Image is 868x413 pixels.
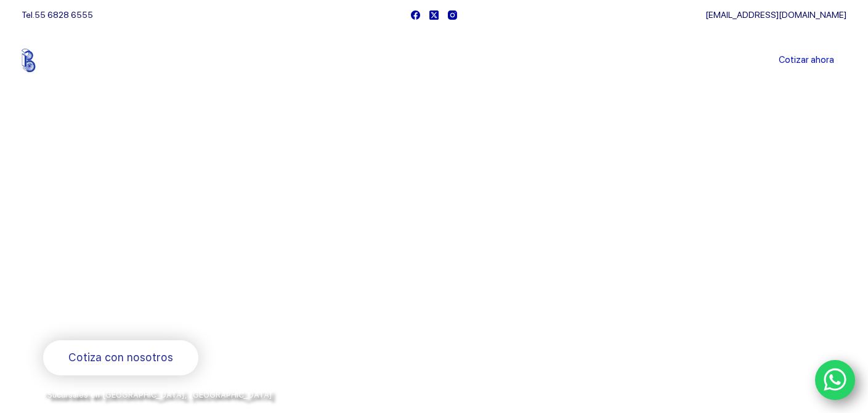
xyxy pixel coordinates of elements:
a: WhatsApp [815,360,856,401]
a: X (Twitter) [429,10,439,20]
a: Cotizar ahora [766,48,846,73]
a: Instagram [448,10,457,20]
img: Balerytodo [22,49,99,72]
a: Cotiza con nosotros [43,340,198,375]
a: Facebook [411,10,420,20]
span: Bienvenido a Balerytodo® [43,184,201,199]
span: Rodamientos y refacciones industriales [43,308,286,324]
nav: Menu Principal [289,30,579,91]
span: Tel. [22,10,93,20]
span: Somos los doctores de la industria [43,210,397,295]
a: [EMAIL_ADDRESS][DOMAIN_NAME] [705,10,846,20]
span: Cotiza con nosotros [68,349,173,367]
a: 55 6828 6555 [34,10,93,20]
span: *Sucursales en [GEOGRAPHIC_DATA], [GEOGRAPHIC_DATA] [43,390,272,399]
